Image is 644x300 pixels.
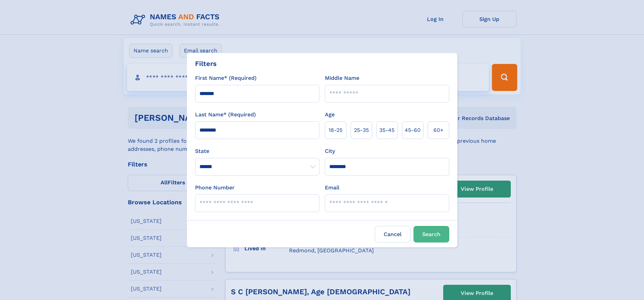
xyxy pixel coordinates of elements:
label: First Name* (Required) [195,74,257,82]
span: 25‑35 [354,126,369,134]
span: 35‑45 [379,126,395,134]
label: Cancel [375,226,411,243]
label: Middle Name [325,74,359,82]
label: State [195,147,319,155]
label: Phone Number [195,184,235,192]
label: Age [325,111,335,119]
button: Search [413,226,449,243]
span: 18‑25 [329,126,342,134]
label: Last Name* (Required) [195,111,256,119]
label: City [325,147,335,155]
span: 60+ [433,126,444,134]
label: Email [325,184,339,192]
span: 45‑60 [405,126,421,134]
div: Filters [195,59,217,69]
